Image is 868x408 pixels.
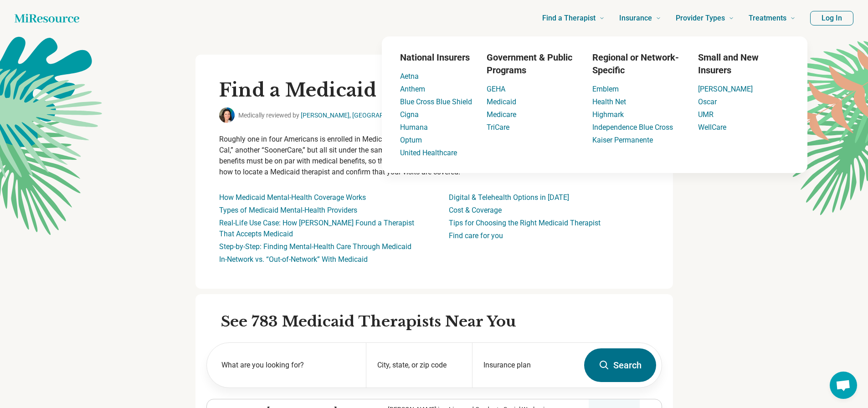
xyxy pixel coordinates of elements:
a: Humana [400,123,428,132]
a: Cigna [400,110,419,119]
p: Roughly one in four Americans is enrolled in Medicaid, yet the program looks a little different i... [219,134,649,178]
a: United Healthcare [400,148,457,157]
div: Insurance [327,36,862,173]
a: [PERSON_NAME] [698,85,753,93]
a: How Medicaid Mental-Health Coverage Works [219,193,366,202]
a: WellCare [698,123,726,132]
a: Digital & Telehealth Options in [DATE] [449,193,569,202]
a: Highmark [592,110,624,119]
a: Anthem [400,85,425,93]
h3: National Insurers [400,51,472,64]
a: Optum [400,136,422,144]
a: Real-Life Use Case: How [PERSON_NAME] Found a Therapist That Accepts Medicaid [219,219,414,238]
span: Provider Types [676,12,725,25]
h3: Government & Public Programs [487,51,578,76]
button: Search [584,348,656,382]
h2: See 783 Medicaid Therapists Near You [221,312,662,331]
a: Oscar [698,97,717,106]
h3: Regional or Network-Specific [592,51,683,76]
a: Home page [15,9,79,27]
label: What are you looking for? [221,360,355,371]
a: Aetna [400,72,419,81]
a: Emblem [592,85,619,93]
span: Medically reviewed by [238,111,440,120]
a: GEHA [487,85,505,93]
button: Log In [810,11,853,25]
a: In-Network vs. “Out-of-Network” With Medicaid [219,255,368,264]
a: UMR [698,110,714,119]
a: Tips for Choosing the Right Medicaid Therapist [449,219,601,227]
a: Health Net [592,97,626,106]
a: TriCare [487,123,509,132]
a: [PERSON_NAME], [GEOGRAPHIC_DATA] [301,112,414,119]
span: Insurance [619,12,652,25]
a: Kaiser Permanente [592,136,653,144]
a: Blue Cross Blue Shield [400,97,472,106]
a: Types of Medicaid Mental-Health Providers [219,206,357,214]
span: Treatments [749,12,786,25]
a: Step-by-Step: Finding Mental-Health Care Through Medicaid [219,242,411,251]
h3: Small and New Insurers [698,51,789,76]
a: Find care for you [449,231,503,240]
a: Medicare [487,110,516,119]
a: Medicaid [487,97,516,106]
a: Cost & Coverage [449,206,502,214]
span: Find a Therapist [542,12,596,25]
h1: Find a Medicaid [MEDICAL_DATA] [219,78,649,102]
a: Independence Blue Cross [592,123,673,132]
div: Open chat [830,372,857,399]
